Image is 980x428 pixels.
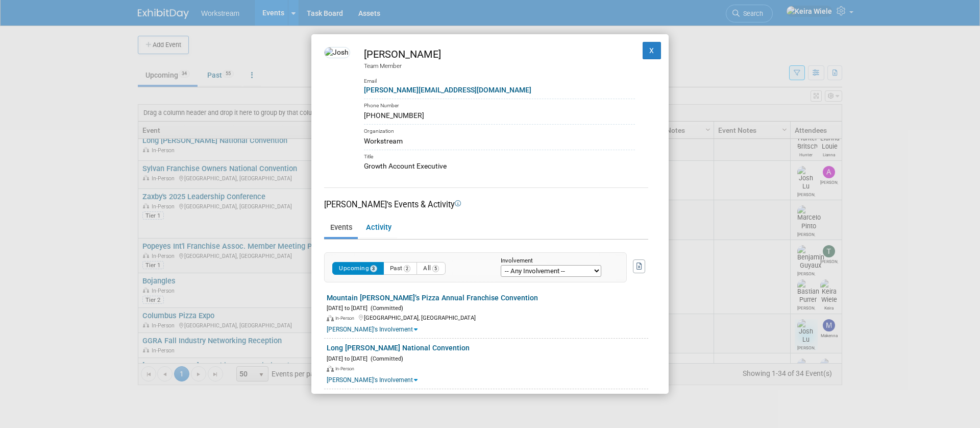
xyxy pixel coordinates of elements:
[324,199,648,210] div: [PERSON_NAME]'s Events & Activity
[383,262,418,275] button: Past2
[364,161,635,172] div: Growth Account Executive
[327,376,418,384] a: [PERSON_NAME]'s Involvement
[335,316,357,321] span: In-Person
[364,136,635,147] div: Workstream
[367,355,403,362] span: (Committed)
[364,62,635,70] div: Team Member
[327,315,334,321] img: In-Person Event
[501,258,611,265] div: Involvement
[360,219,397,237] a: Activity
[364,150,635,161] div: Title
[364,70,635,85] div: Email
[643,42,661,59] button: X
[364,47,635,62] div: [PERSON_NAME]
[364,86,531,94] a: [PERSON_NAME][EMAIL_ADDRESS][DOMAIN_NAME]
[335,366,357,371] span: In-Person
[327,366,334,372] img: In-Person Event
[327,294,538,302] a: Mountain [PERSON_NAME]’s Pizza Annual Franchise Convention
[364,110,635,121] div: [PHONE_NUMBER]
[432,265,439,272] span: 5
[404,265,411,272] span: 2
[327,344,470,352] a: Long [PERSON_NAME] National Convention
[324,47,350,58] img: Josh Lu
[416,262,446,275] button: All5
[327,353,648,363] div: [DATE] to [DATE]
[370,265,377,272] span: 3
[327,303,648,313] div: [DATE] to [DATE]
[327,326,418,333] a: [PERSON_NAME]'s Involvement
[364,124,635,136] div: Organization
[364,99,635,110] div: Phone Number
[332,262,384,275] button: Upcoming3
[327,313,648,322] div: [GEOGRAPHIC_DATA], [GEOGRAPHIC_DATA]
[367,305,403,312] span: (Committed)
[324,219,358,237] a: Events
